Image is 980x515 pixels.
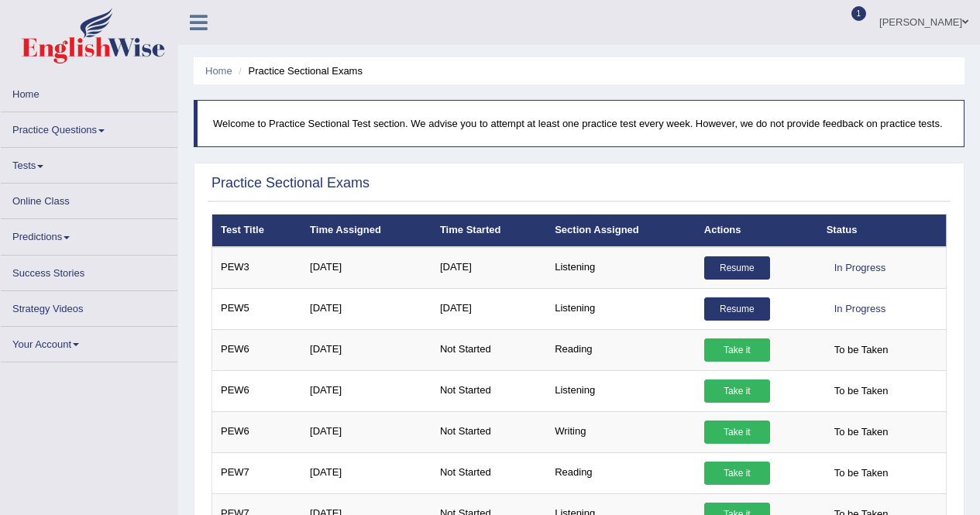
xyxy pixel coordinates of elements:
[704,421,770,444] a: Take it
[546,370,696,411] td: Listening
[432,452,546,493] td: Not Started
[301,452,432,493] td: [DATE]
[546,411,696,452] td: Writing
[205,65,232,77] a: Home
[1,256,177,286] a: Success Stories
[704,338,770,362] a: Take it
[827,462,896,485] span: To be Taken
[704,379,770,403] a: Take it
[546,288,696,329] td: Listening
[827,379,896,403] span: To be Taken
[1,112,177,142] a: Practice Questions
[212,411,302,452] td: PEW6
[211,176,370,191] h2: Practice Sectional Exams
[213,116,948,131] p: Welcome to Practice Sectional Test section. We advise you to attempt at least one practice test e...
[851,6,867,21] span: 1
[827,421,896,444] span: To be Taken
[827,297,893,321] div: In Progress
[301,247,432,289] td: [DATE]
[212,288,302,329] td: PEW5
[704,462,770,485] a: Take it
[704,256,770,280] a: Resume
[212,329,302,370] td: PEW6
[432,370,546,411] td: Not Started
[827,256,893,280] div: In Progress
[1,184,177,214] a: Online Class
[301,411,432,452] td: [DATE]
[432,215,546,247] th: Time Started
[818,215,947,247] th: Status
[212,452,302,493] td: PEW7
[1,77,177,107] a: Home
[212,247,302,289] td: PEW3
[1,148,177,178] a: Tests
[1,219,177,249] a: Predictions
[827,338,896,362] span: To be Taken
[704,297,770,321] a: Resume
[212,215,302,247] th: Test Title
[546,452,696,493] td: Reading
[432,411,546,452] td: Not Started
[301,370,432,411] td: [DATE]
[432,247,546,289] td: [DATE]
[1,291,177,321] a: Strategy Videos
[301,215,432,247] th: Time Assigned
[432,288,546,329] td: [DATE]
[212,370,302,411] td: PEW6
[1,327,177,357] a: Your Account
[301,288,432,329] td: [DATE]
[235,64,363,78] li: Practice Sectional Exams
[546,247,696,289] td: Listening
[546,329,696,370] td: Reading
[301,329,432,370] td: [DATE]
[432,329,546,370] td: Not Started
[696,215,818,247] th: Actions
[546,215,696,247] th: Section Assigned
